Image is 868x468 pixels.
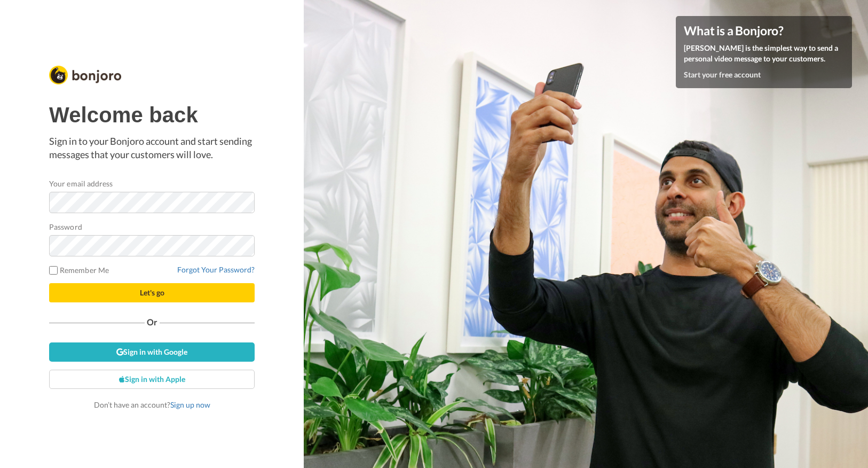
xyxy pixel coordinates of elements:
[49,221,82,232] label: Password
[49,266,58,275] input: Remember Me
[177,265,255,274] a: Forgot Your Password?
[684,24,844,37] h4: What is a Bonjoro?
[140,288,164,297] span: Let's go
[49,178,113,189] label: Your email address
[49,283,255,302] button: Let's go
[684,43,844,64] p: [PERSON_NAME] is the simplest way to send a personal video message to your customers.
[49,370,255,389] a: Sign in with Apple
[49,103,255,127] h1: Welcome back
[684,70,761,79] a: Start your free account
[49,342,255,362] a: Sign in with Google
[170,400,210,409] a: Sign up now
[49,264,109,276] label: Remember Me
[145,318,160,326] span: Or
[94,400,210,409] span: Don’t have an account?
[49,135,255,162] p: Sign in to your Bonjoro account and start sending messages that your customers will love.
